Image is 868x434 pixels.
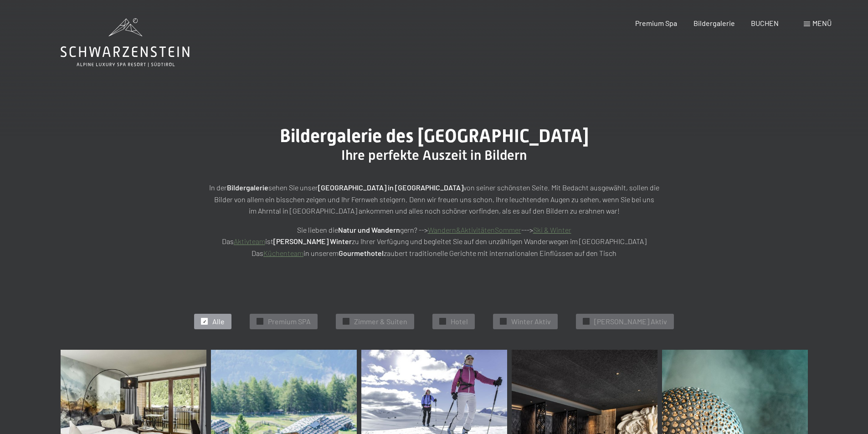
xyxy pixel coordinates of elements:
[339,249,384,257] strong: Gourmethotel
[206,182,662,217] p: In der sehen Sie unser von seiner schönsten Seite. Mit Bedacht ausgewählt, sollen die Bilder von ...
[268,317,311,327] span: Premium SPA
[693,19,735,27] a: Bildergalerie
[451,317,468,327] span: Hotel
[533,225,571,234] a: Ski & Winter
[234,237,265,245] a: Aktivteam
[428,225,521,234] a: Wandern&AktivitätenSommer
[263,249,303,257] a: Küchenteam
[344,318,348,325] span: ✓
[594,317,667,327] span: [PERSON_NAME] Aktiv
[812,19,832,27] span: Menü
[341,147,527,163] span: Ihre perfekte Auszeit in Bildern
[212,317,225,327] span: Alle
[751,19,779,27] a: BUCHEN
[585,318,588,325] span: ✓
[206,224,662,259] p: Sie lieben die gern? --> ---> Das ist zu Ihrer Verfügung und begleitet Sie auf den unzähligen Wan...
[273,237,352,245] strong: [PERSON_NAME] Winter
[227,183,268,192] strong: Bildergalerie
[318,183,463,192] strong: [GEOGRAPHIC_DATA] in [GEOGRAPHIC_DATA]
[203,318,206,325] span: ✓
[280,125,589,147] span: Bildergalerie des [GEOGRAPHIC_DATA]
[354,317,407,327] span: Zimmer & Suiten
[441,318,445,325] span: ✓
[338,225,400,234] strong: Natur und Wandern
[258,318,262,325] span: ✓
[511,317,551,327] span: Winter Aktiv
[502,318,505,325] span: ✓
[635,19,677,27] a: Premium Spa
